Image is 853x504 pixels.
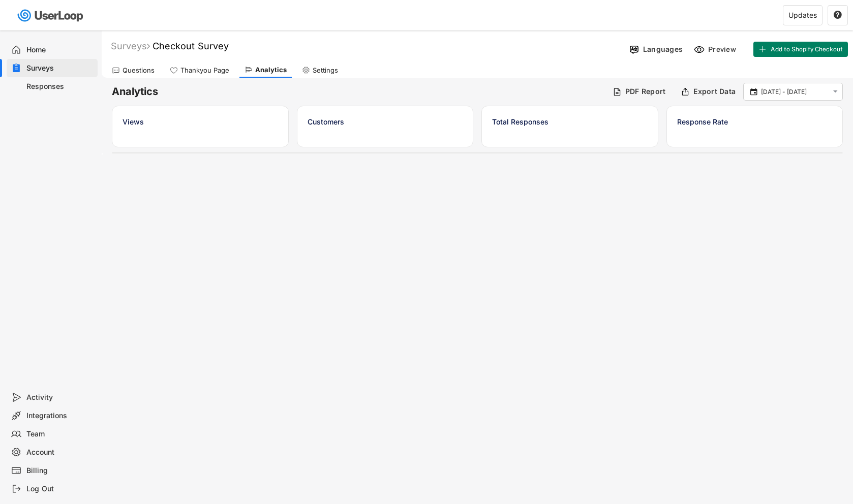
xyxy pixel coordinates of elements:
[625,87,666,96] div: PDF Report
[123,116,278,127] div: Views
[313,66,338,75] div: Settings
[26,484,94,494] div: Log Out
[677,116,833,127] div: Response Rate
[26,448,94,457] div: Account
[112,85,605,99] h6: Analytics
[708,45,739,54] div: Preview
[750,87,757,96] text: 
[833,87,838,96] text: 
[833,11,842,20] button: 
[834,10,842,19] text: 
[643,45,683,54] div: Languages
[26,411,94,421] div: Integrations
[153,41,229,51] font: Checkout Survey
[26,466,94,476] div: Billing
[308,116,463,127] div: Customers
[749,87,758,97] button: 
[753,42,848,57] button: Add to Shopify Checkout
[831,87,840,96] button: 
[111,40,150,52] div: Surveys
[26,429,94,439] div: Team
[255,66,287,74] div: Analytics
[771,46,843,52] span: Add to Shopify Checkout
[26,45,94,55] div: Home
[26,64,94,73] div: Surveys
[180,66,229,75] div: Thankyou Page
[761,87,828,97] input: Select Date Range
[693,87,736,96] div: Export Data
[26,393,94,402] div: Activity
[492,116,648,127] div: Total Responses
[629,44,639,55] img: Language%20Icon.svg
[26,82,94,91] div: Responses
[15,5,87,26] img: userloop-logo-01.svg
[788,12,817,19] div: Updates
[123,66,155,75] div: Questions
